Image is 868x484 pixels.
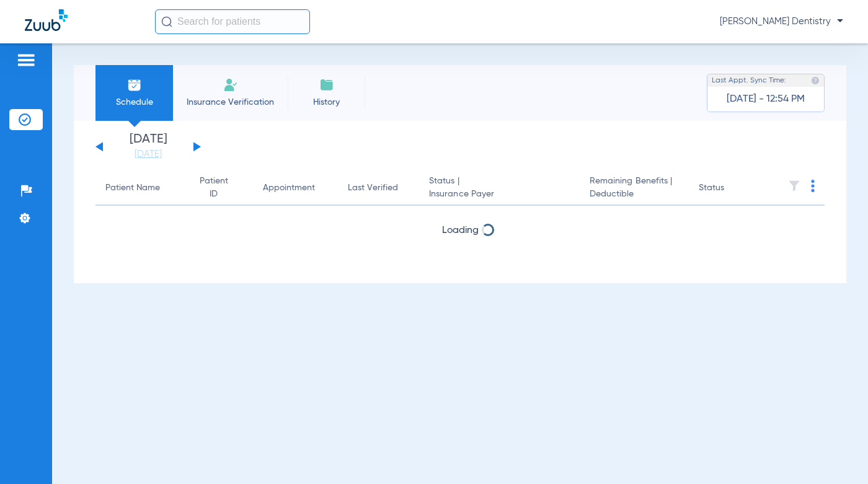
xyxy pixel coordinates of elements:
[297,96,356,108] span: History
[442,226,479,235] span: Loading
[580,171,689,206] th: Remaining Benefits |
[161,16,172,27] img: Search Icon
[720,15,843,28] span: [PERSON_NAME] Dentistry
[811,180,815,192] img: group-dot-blue.svg
[590,188,679,201] span: Deductible
[111,133,185,161] li: [DATE]
[196,175,232,201] div: Patient ID
[811,76,820,85] img: last sync help info
[419,171,580,206] th: Status |
[348,182,409,195] div: Last Verified
[127,77,142,92] img: Schedule
[111,148,185,161] a: [DATE]
[806,425,868,484] iframe: Chat Widget
[348,182,398,195] div: Last Verified
[263,182,315,195] div: Appointment
[727,93,805,105] span: [DATE] - 12:54 PM
[223,77,238,92] img: Manual Insurance Verification
[25,9,68,31] img: Zuub Logo
[155,9,310,34] input: Search for patients
[712,74,786,87] span: Last Appt. Sync Time:
[16,53,36,68] img: hamburger-icon
[319,77,334,92] img: History
[196,175,243,201] div: Patient ID
[182,96,278,108] span: Insurance Verification
[429,188,570,201] span: Insurance Payer
[105,182,176,195] div: Patient Name
[263,182,328,195] div: Appointment
[788,180,800,192] img: filter.svg
[105,182,160,195] div: Patient Name
[689,171,773,206] th: Status
[105,96,164,108] span: Schedule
